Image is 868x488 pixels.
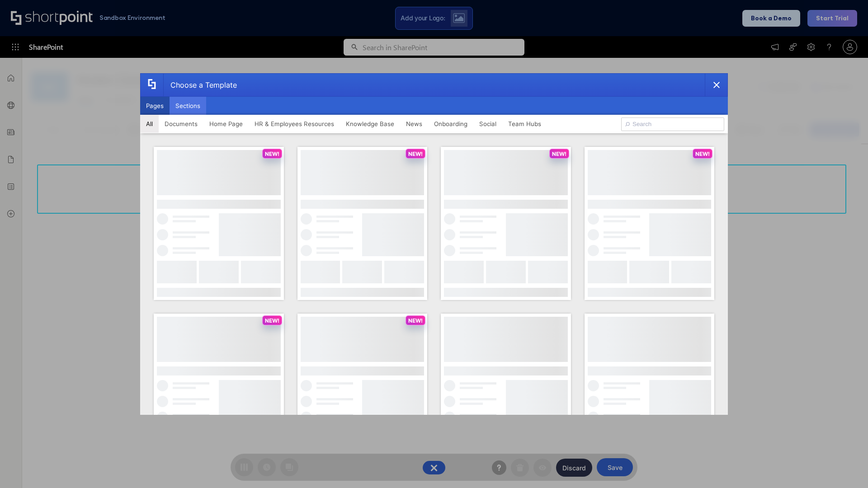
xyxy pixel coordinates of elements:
[705,383,868,488] iframe: Chat Widget
[473,115,502,133] button: Social
[400,115,428,133] button: News
[265,150,279,157] p: NEW!
[552,150,566,157] p: NEW!
[140,97,170,115] button: Pages
[408,150,423,157] p: NEW!
[621,117,724,131] input: Search
[340,115,400,133] button: Knowledge Base
[265,317,279,324] p: NEW!
[249,115,340,133] button: HR & Employees Resources
[170,97,206,115] button: Sections
[502,115,547,133] button: Team Hubs
[428,115,473,133] button: Onboarding
[140,73,728,415] div: template selector
[203,115,249,133] button: Home Page
[163,74,237,96] div: Choose a Template
[159,115,203,133] button: Documents
[695,150,710,157] p: NEW!
[408,317,423,324] p: NEW!
[140,115,159,133] button: All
